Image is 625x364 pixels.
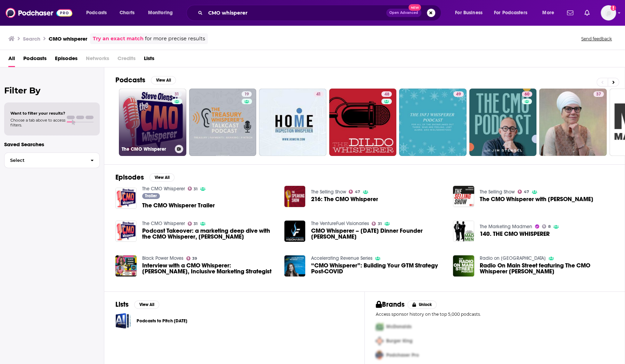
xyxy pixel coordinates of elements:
a: 49 [453,91,464,97]
a: Interview with a CMO Whisperer: Lola Bakare, Inclusive Marketing Strategist [115,255,137,276]
span: Burger King [386,338,413,344]
a: Podcast Takeover: a marketing deep dive with the CMO Whisperer, Steve Olenski [115,221,137,242]
a: “CMO Whisperer”: Building Your GTM Strategy Post-COVID [311,263,445,274]
span: 49 [456,91,461,98]
p: Access sponsor history on the top 5,000 podcasts. [376,312,614,317]
span: 140. THE CMO WHISPERER [480,231,550,237]
a: Try an exact match [93,35,144,43]
img: First Pro Logo [373,320,386,334]
h2: Lists [115,300,129,309]
a: 31 [188,187,198,191]
a: The CMO Whisperer with Steve Olenski [480,196,593,202]
span: Podcasts to Pitch July 2023 [115,313,131,329]
span: CMO Whisperer – [DATE] Dinner Founder [PERSON_NAME] [311,228,445,240]
a: The CMO Whisperer Trailer [142,202,215,208]
span: For Business [455,8,482,18]
img: Podchaser - Follow, Share and Rate Podcasts [6,6,72,19]
a: 39 [186,256,197,260]
h2: Filter By [4,85,100,96]
a: 47 [518,190,529,194]
span: 47 [524,190,529,193]
span: 48 [384,91,389,98]
span: For Podcasters [494,8,527,18]
span: Open Advanced [389,11,418,15]
button: Show profile menu [601,5,616,20]
a: Podcasts to Pitch [DATE] [137,317,187,325]
h2: Podcasts [115,76,145,84]
a: The CMO Whisperer Trailer [115,188,137,209]
img: Radio On Main Street featuring The CMO Whisperer Steve Olenski [453,255,474,276]
button: Send feedback [579,36,614,42]
a: 48 [381,91,392,97]
span: for more precise results [145,35,205,43]
a: 49 [399,89,466,156]
a: 37 [539,89,607,156]
input: Search podcasts, credits, & more... [205,7,386,18]
a: The CMO Whisperer [142,186,185,192]
a: EpisodesView All [115,173,174,182]
a: PodcastsView All [115,76,176,84]
a: 31 [172,91,182,97]
img: User Profile [601,5,616,20]
a: ListsView All [115,300,159,309]
div: Search podcasts, credits, & more... [193,5,448,21]
h3: CMO whisperer [49,35,87,42]
a: The Selling Show [480,189,515,195]
a: 216: The CMO Whisperer [284,186,306,207]
span: 31 [194,188,197,191]
span: 31 [174,91,179,98]
img: The CMO Whisperer with Steve Olenski [453,186,474,207]
span: Monitoring [148,8,173,18]
a: Podcast Takeover: a marketing deep dive with the CMO Whisperer, Steve Olenski [142,228,276,240]
span: 47 [355,190,360,193]
button: View All [149,173,174,182]
a: All [8,53,15,67]
a: Charts [115,7,139,18]
button: open menu [537,7,563,18]
button: View All [151,76,176,84]
a: Black Power Moves [142,255,184,261]
a: 31 [372,222,382,226]
a: 47 [349,190,360,194]
a: 41 [259,89,326,156]
a: 37 [593,91,604,97]
button: open menu [81,7,116,18]
a: 60 [522,91,532,97]
a: 19 [189,89,257,156]
span: 19 [244,91,249,98]
button: open menu [450,7,491,18]
a: 216: The CMO Whisperer [311,196,378,202]
span: Interview with a CMO Whisperer: [PERSON_NAME], Inclusive Marketing Strategist [142,263,276,274]
img: 140. THE CMO WHISPERER [453,221,474,242]
p: Saved Searches [4,141,100,148]
a: CMO Whisperer – Sunday Dinner Founder Lindsey Slaby [311,228,445,240]
button: View All [134,300,159,309]
button: open menu [489,7,537,18]
a: Podcasts [23,53,47,67]
span: 31 [378,222,382,225]
a: 19 [242,91,252,97]
img: Second Pro Logo [373,334,386,348]
span: Radio On Main Street featuring The CMO Whisperer [PERSON_NAME] [480,263,614,274]
button: open menu [143,7,182,18]
a: Accelerating Revenue Series [311,255,372,261]
a: The Marketing Madmen [480,224,532,230]
span: Podcasts [86,8,107,18]
a: Interview with a CMO Whisperer: Lola Bakare, Inclusive Marketing Strategist [142,263,276,274]
img: Third Pro Logo [373,348,386,362]
span: Podchaser Pro [386,352,419,358]
a: CMO Whisperer – Sunday Dinner Founder Lindsey Slaby [284,221,306,242]
span: 39 [192,257,197,260]
a: 31 [188,222,198,226]
a: Episodes [55,53,78,67]
span: McDonalds [386,324,412,330]
span: New [408,4,421,11]
span: Podcast Takeover: a marketing deep dive with the CMO Whisperer, [PERSON_NAME] [142,228,276,240]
